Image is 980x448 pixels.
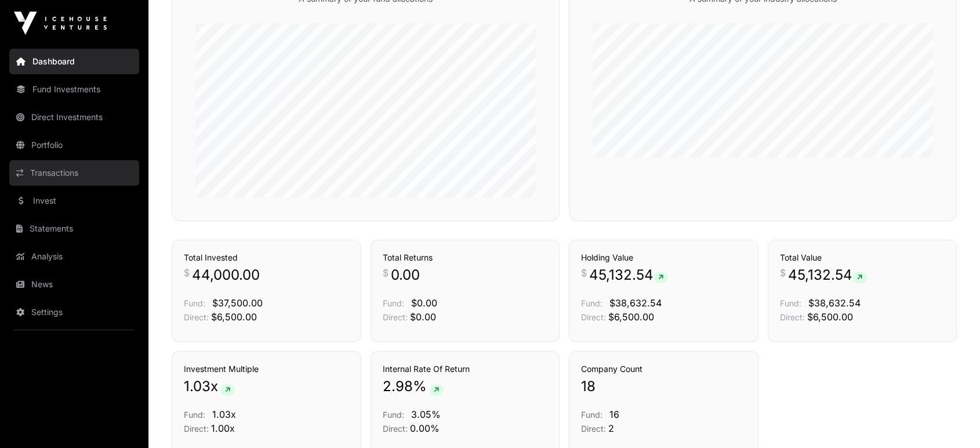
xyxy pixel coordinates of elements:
[609,409,619,420] span: 16
[411,297,437,309] span: $0.00
[210,377,218,396] span: x
[184,410,205,420] span: Fund:
[9,188,139,214] a: Invest
[212,409,236,420] span: 1.03x
[9,216,139,241] a: Statements
[9,104,139,130] a: Direct Investments
[9,49,139,74] a: Dashboard
[184,266,190,280] span: $
[9,244,139,269] a: Analysis
[788,266,867,284] span: 45,132.54
[383,363,548,375] h3: Internal Rate Of Return
[383,424,408,433] span: Direct:
[184,424,209,433] span: Direct:
[608,311,654,323] span: $6,500.00
[581,363,746,375] h3: Company Count
[589,266,668,284] span: 45,132.54
[212,297,263,309] span: $37,500.00
[9,272,139,297] a: News
[581,312,606,322] span: Direct:
[413,377,427,396] span: %
[184,363,349,375] h3: Investment Multiple
[808,297,861,309] span: $38,632.54
[410,422,440,434] span: 0.00%
[780,266,786,280] span: $
[14,12,107,35] img: Icehouse Ventures Logo
[184,312,209,322] span: Direct:
[780,252,945,263] h3: Total Value
[211,422,235,434] span: 1.00x
[383,377,413,396] span: 2.98
[581,377,596,396] span: 18
[184,377,210,396] span: 1.03
[383,298,404,308] span: Fund:
[184,252,349,263] h3: Total Invested
[581,410,602,420] span: Fund:
[609,297,662,309] span: $38,632.54
[411,409,441,420] span: 3.05%
[184,298,205,308] span: Fund:
[383,312,408,322] span: Direct:
[780,298,801,308] span: Fund:
[608,422,614,434] span: 2
[391,266,420,284] span: 0.00
[9,160,139,186] a: Transactions
[807,311,853,323] span: $6,500.00
[9,132,139,158] a: Portfolio
[383,266,389,280] span: $
[383,410,404,420] span: Fund:
[211,311,257,323] span: $6,500.00
[581,266,587,280] span: $
[9,299,139,325] a: Settings
[383,252,548,263] h3: Total Returns
[192,266,260,284] span: 44,000.00
[780,312,805,322] span: Direct:
[581,252,746,263] h3: Holding Value
[581,424,606,433] span: Direct:
[9,77,139,102] a: Fund Investments
[581,298,602,308] span: Fund:
[410,311,436,323] span: $0.00
[922,392,980,448] iframe: Chat Widget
